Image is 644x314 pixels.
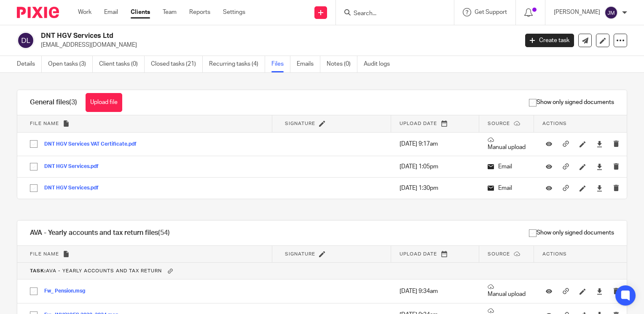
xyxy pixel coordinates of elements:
[488,284,526,298] p: Manual upload
[189,8,210,16] a: Reports
[78,8,91,16] a: Work
[529,98,614,106] span: Show only signed documents
[30,98,77,107] h1: General files
[554,8,600,16] p: [PERSON_NAME]
[327,56,357,72] a: Notes (0)
[104,8,118,16] a: Email
[48,56,93,72] a: Open tasks (3)
[596,287,603,295] a: Download
[488,184,526,192] p: Email
[41,32,418,40] h2: DNT HGV Services Ltd
[17,56,42,72] a: Details
[353,10,429,18] input: Search
[400,252,437,256] span: Upload date
[30,269,162,273] span: AVA - Yearly accounts and tax return
[223,8,245,16] a: Settings
[596,162,603,171] a: Download
[604,6,618,19] img: svg%3E
[400,140,471,148] p: [DATE] 9:17am
[271,56,290,72] a: Files
[30,229,170,237] h1: AVA - Yearly accounts and tax return files
[158,229,170,236] span: (54)
[400,162,471,171] p: [DATE] 1:05pm
[542,121,567,126] span: Actions
[30,252,59,256] span: File name
[542,252,567,256] span: Actions
[26,283,42,299] input: Select
[151,56,203,72] a: Closed tasks (21)
[41,41,513,49] p: [EMAIL_ADDRESS][DOMAIN_NAME]
[86,93,122,112] button: Upload file
[529,229,614,237] span: Show only signed documents
[364,56,396,72] a: Audit logs
[44,164,105,170] button: DNT HGV Services.pdf
[30,121,59,126] span: File name
[488,162,526,171] p: Email
[596,184,603,192] a: Download
[30,269,46,273] b: Task:
[26,180,42,196] input: Select
[69,99,77,106] span: (3)
[488,121,510,126] span: Source
[44,288,91,294] button: Fw_ Pension.msg
[400,121,437,126] span: Upload date
[488,137,526,152] p: Manual upload
[99,56,145,72] a: Client tasks (0)
[475,9,507,15] span: Get Support
[525,34,574,47] a: Create task
[596,140,603,148] a: Download
[17,32,35,49] img: svg%3E
[163,8,177,16] a: Team
[297,56,320,72] a: Emails
[17,7,59,18] img: Pixie
[209,56,265,72] a: Recurring tasks (4)
[44,185,105,191] button: DNT HGV Services.pdf
[285,252,315,256] span: Signature
[400,287,471,295] p: [DATE] 9:34am
[26,136,42,152] input: Select
[131,8,150,16] a: Clients
[400,184,471,192] p: [DATE] 1:30pm
[26,159,42,175] input: Select
[44,141,143,147] button: DNT HGV Services VAT Certificate.pdf
[285,121,315,126] span: Signature
[488,252,510,256] span: Source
